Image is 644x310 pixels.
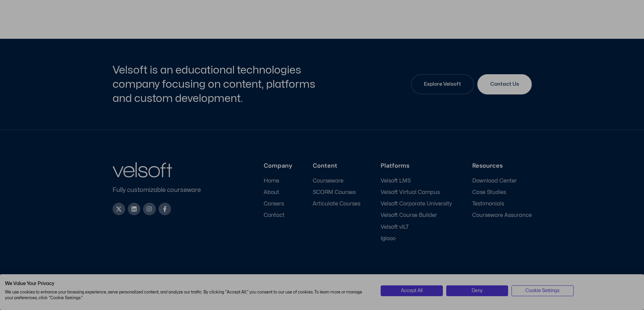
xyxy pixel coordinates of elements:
[264,201,292,207] a: Careers
[411,74,474,94] a: Explore Velsoft
[313,201,360,207] a: Articulate Courses
[381,189,452,196] a: Velsoft Virtual Campus
[472,201,532,207] a: Testimonials
[381,235,396,242] span: Iglooo
[381,178,411,184] span: Velsoft LMS
[381,162,452,170] h3: Platforms
[381,201,452,207] a: Velsoft Corporate University
[5,289,371,301] p: We use cookies to enhance your browsing experience, serve personalized content, and analyze our t...
[264,189,292,196] a: About
[264,162,292,170] h3: Company
[313,189,360,196] a: SCORM Courses
[113,63,320,105] h2: Velsoft is an educational technologies company focusing on content, platforms and custom developm...
[446,285,508,296] button: Deny all cookies
[424,80,461,88] span: Explore Velsoft
[313,178,343,184] span: Courseware
[313,162,360,170] h3: Content
[264,212,292,219] a: Contact
[381,224,409,230] span: Velsoft vILT
[472,178,532,184] a: Download Center
[401,287,423,294] span: Accept All
[381,212,452,219] a: Velsoft Course Builder
[472,212,532,219] a: Courseware Assurance
[5,281,371,287] h2: We Value Your Privacy
[381,235,452,242] a: Iglooo
[472,189,506,196] span: Case Studies
[381,212,437,219] span: Velsoft Course Builder
[381,224,452,230] a: Velsoft vILT
[525,287,559,294] span: Cookie Settings
[113,186,212,195] p: Fully customizable courseware
[490,80,519,88] span: Contact Us
[264,189,279,196] span: About
[264,201,284,207] span: Careers
[511,285,573,296] button: Adjust cookie preferences
[477,74,532,94] a: Contact Us
[264,212,285,219] span: Contact
[472,201,504,207] span: Testimonials
[381,285,443,296] button: Accept all cookies
[472,189,532,196] a: Case Studies
[381,189,440,196] span: Velsoft Virtual Campus
[381,178,452,184] a: Velsoft LMS
[313,189,356,196] span: SCORM Courses
[472,162,532,170] h3: Resources
[472,178,517,184] span: Download Center
[264,178,292,184] a: Home
[264,178,279,184] span: Home
[313,178,360,184] a: Courseware
[472,287,483,294] span: Deny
